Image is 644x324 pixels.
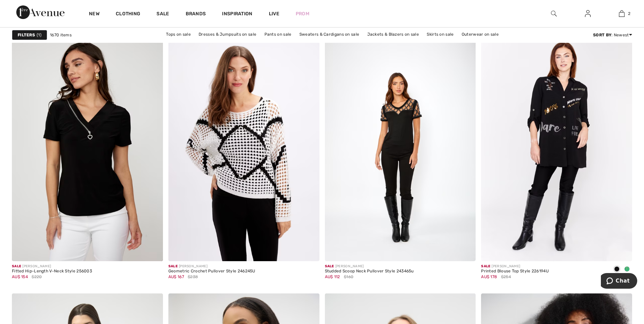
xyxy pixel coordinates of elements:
a: Jackets & Blazers on sale [364,30,423,39]
span: $220 [32,274,42,280]
div: Printed Blouse Top Style 226194U [481,269,549,274]
a: Prom [296,10,309,17]
span: AU$ 178 [481,274,497,279]
img: Printed Blouse Top Style 226194U. Black [481,35,632,261]
span: Sale [168,264,178,268]
span: Inspiration [222,11,252,18]
span: AU$ 112 [325,274,340,279]
div: Kelly green [622,264,632,275]
div: [PERSON_NAME] [168,264,255,269]
a: Dresses & Jumpsuits on sale [195,30,260,39]
a: Sign In [579,10,596,18]
a: Pants on sale [261,30,295,39]
a: Outerwear on sale [458,30,502,39]
a: Sweaters & Cardigans on sale [296,30,363,39]
div: [PERSON_NAME] [481,264,549,269]
span: Sale [481,264,490,268]
a: Brands [186,11,206,18]
a: Skirts on sale [423,30,457,39]
span: 1 [37,32,41,38]
img: Geometric Crochet Pullover Style 246245U. White/Black [168,35,319,261]
div: : Newest [593,32,632,38]
a: Sale [157,11,169,18]
strong: Filters [18,32,35,38]
img: My Info [585,10,591,18]
div: [PERSON_NAME] [12,264,92,269]
a: New [89,11,99,18]
strong: Sort By [593,33,611,37]
span: $160 [344,274,353,280]
span: Sale [325,264,334,268]
a: Live [269,10,279,17]
img: My Bag [619,10,625,18]
img: search the website [551,10,557,18]
a: Clothing [116,11,140,18]
iframe: Opens a widget where you can chat to one of our agents [601,273,637,290]
a: Tops on sale [163,30,194,39]
img: Studded Scoop Neck Pullover Style 243465u. Black [325,35,476,261]
img: 1ère Avenue [16,5,65,19]
span: 1670 items [50,32,72,38]
span: Sale [12,264,21,268]
div: Black [612,264,622,275]
div: Fitted Hip-Length V-Neck Style 256003 [12,269,92,274]
img: Fitted Hip-Length V-Neck Style 256003. Black [12,35,163,261]
span: $254 [501,274,511,280]
div: Studded Scoop Neck Pullover Style 243465u [325,269,414,274]
span: AU$ 167 [168,274,184,279]
span: AU$ 154 [12,274,28,279]
div: [PERSON_NAME] [325,264,414,269]
div: Geometric Crochet Pullover Style 246245U [168,269,255,274]
span: 2 [628,11,630,17]
a: 2 [605,10,638,18]
span: $238 [188,274,198,280]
